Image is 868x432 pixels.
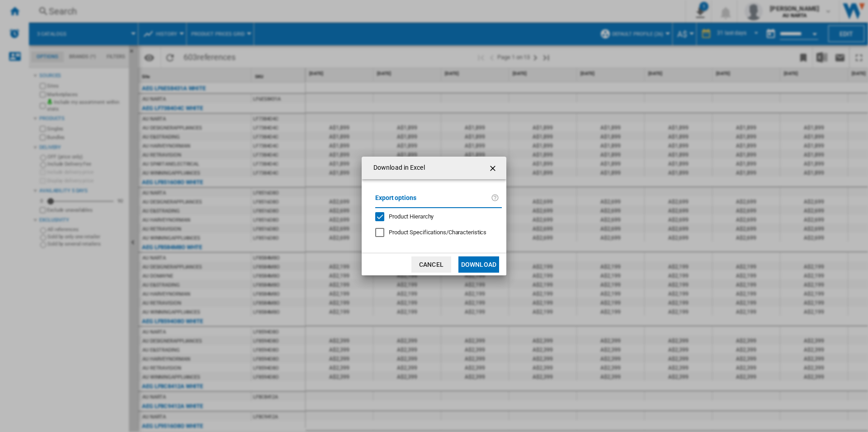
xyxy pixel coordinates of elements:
md-checkbox: Product Hierarchy [375,213,495,221]
h4: Download in Excel [369,163,425,172]
button: Download [458,256,499,273]
span: Product Specifications/Characteristics [389,229,486,236]
ng-md-icon: getI18NText('BUTTONS.CLOSE_DIALOG') [488,163,499,174]
div: Only applies to Category View [389,228,486,237]
button: getI18NText('BUTTONS.CLOSE_DIALOG') [485,159,503,177]
label: Export options [375,193,491,209]
md-dialog: Download in ... [362,157,506,275]
span: Product Hierarchy [389,213,434,220]
button: Cancel [411,256,451,273]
